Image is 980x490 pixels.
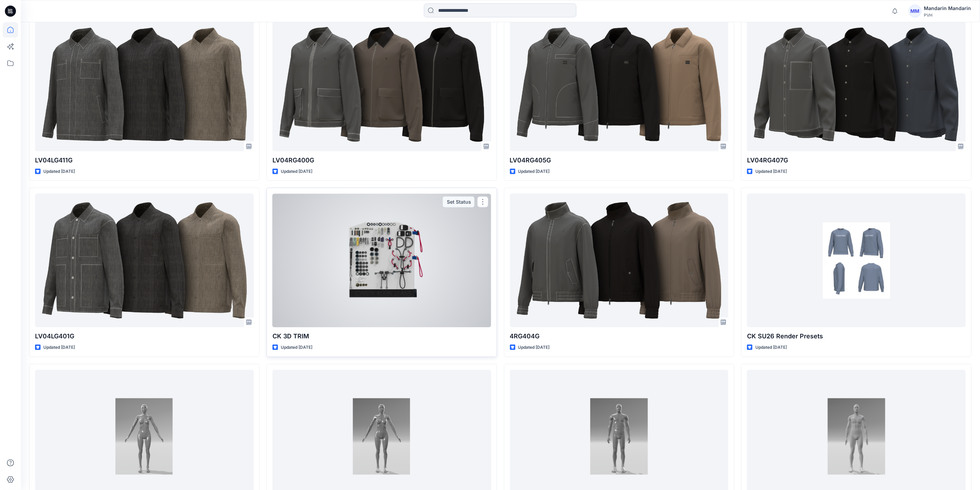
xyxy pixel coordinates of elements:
[281,168,312,175] p: Updated [DATE]
[518,344,550,351] p: Updated [DATE]
[43,344,75,351] p: Updated [DATE]
[272,194,491,327] a: CK 3D TRIM
[924,4,971,12] div: Mandarin Mandarin
[510,18,729,151] a: LV04RG405G
[272,155,491,165] p: LV04RG400G
[755,344,787,351] p: Updated [DATE]
[909,5,921,17] div: MM
[755,168,787,175] p: Updated [DATE]
[747,331,966,341] p: CK SU26 Render Presets
[35,18,254,151] a: LV04LG411G
[747,155,966,165] p: LV04RG407G
[281,344,312,351] p: Updated [DATE]
[35,155,254,165] p: LV04LG411G
[272,18,491,151] a: LV04RG400G
[510,155,729,165] p: LV04RG405G
[747,18,966,151] a: LV04RG407G
[35,331,254,341] p: LV04LG401G
[747,194,966,327] a: CK SU26 Render Presets
[35,194,254,327] a: LV04LG401G
[924,12,971,18] div: PVH
[43,168,75,175] p: Updated [DATE]
[272,331,491,341] p: CK 3D TRIM
[510,194,729,327] a: 4RG404G
[518,168,550,175] p: Updated [DATE]
[510,331,729,341] p: 4RG404G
